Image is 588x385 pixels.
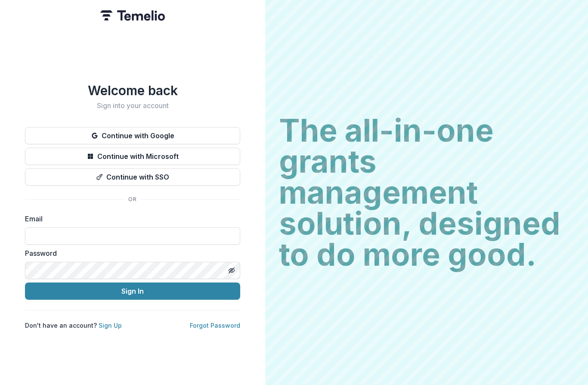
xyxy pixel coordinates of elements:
[25,148,240,165] button: Continue with Microsoft
[25,168,240,186] button: Continue with SSO
[25,102,240,110] h2: Sign into your account
[25,283,240,300] button: Sign In
[99,322,122,329] a: Sign Up
[25,214,235,224] label: Email
[225,264,238,277] button: Toggle password visibility
[25,127,240,144] button: Continue with Google
[100,10,165,21] img: Temelio
[25,321,122,330] p: Don't have an account?
[25,248,235,258] label: Password
[25,83,240,98] h1: Welcome back
[190,322,240,329] a: Forgot Password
